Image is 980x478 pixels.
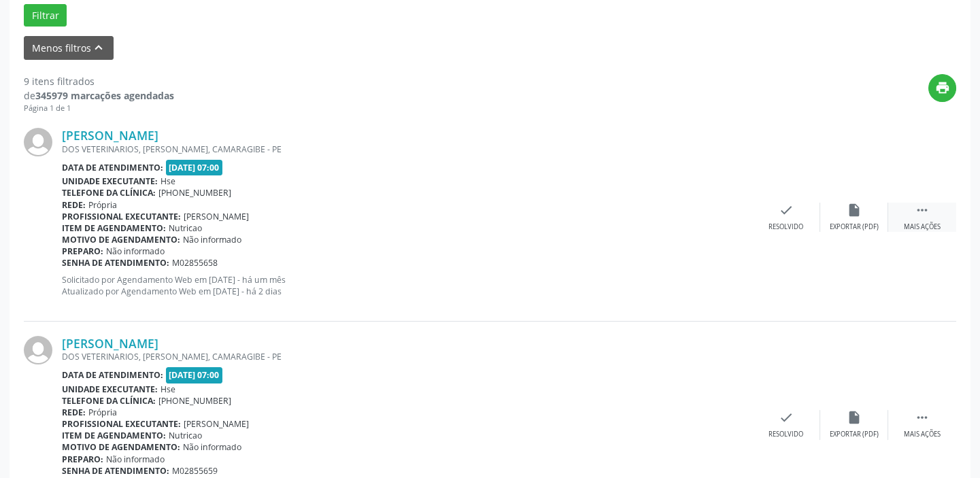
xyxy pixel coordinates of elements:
[62,234,180,245] b: Motivo de agendamento:
[62,162,163,173] b: Data de atendimento:
[106,454,165,465] span: Não informado
[88,199,117,211] span: Própria
[62,418,181,430] b: Profissional executante:
[158,395,231,407] span: [PHONE_NUMBER]
[169,430,202,441] span: Nutricao
[62,407,86,418] b: Rede:
[91,40,106,55] i: keyboard_arrow_up
[24,88,174,103] div: de
[830,430,879,439] div: Exportar (PDF)
[169,222,202,234] span: Nutricao
[847,410,862,425] i: insert_drive_file
[160,175,175,187] span: Hse
[62,274,752,297] p: Solicitado por Agendamento Web em [DATE] - há um mês Atualizado por Agendamento Web em [DATE] - h...
[62,211,181,222] b: Profissional executante:
[62,175,158,187] b: Unidade executante:
[62,383,158,395] b: Unidade executante:
[24,36,114,60] button: Menos filtroskeyboard_arrow_up
[62,199,86,211] b: Rede:
[24,336,52,364] img: img
[183,234,241,245] span: Não informado
[62,395,156,407] b: Telefone da clínica:
[62,454,103,465] b: Preparo:
[184,211,249,222] span: [PERSON_NAME]
[904,430,941,439] div: Mais ações
[24,4,67,27] button: Filtrar
[904,222,941,232] div: Mais ações
[62,369,163,381] b: Data de atendimento:
[847,203,862,218] i: insert_drive_file
[106,245,165,257] span: Não informado
[183,441,241,453] span: Não informado
[915,203,930,218] i: 
[24,128,52,156] img: img
[779,410,794,425] i: check
[62,187,156,199] b: Telefone da clínica:
[62,128,158,143] a: [PERSON_NAME]
[62,245,103,257] b: Preparo:
[62,336,158,351] a: [PERSON_NAME]
[935,80,950,95] i: print
[35,89,174,102] strong: 345979 marcações agendadas
[62,465,169,477] b: Senha de atendimento:
[779,203,794,218] i: check
[184,418,249,430] span: [PERSON_NAME]
[830,222,879,232] div: Exportar (PDF)
[172,465,218,477] span: M02855659
[172,257,218,269] span: M02855658
[24,74,174,88] div: 9 itens filtrados
[24,103,174,114] div: Página 1 de 1
[62,441,180,453] b: Motivo de agendamento:
[158,187,231,199] span: [PHONE_NUMBER]
[768,430,803,439] div: Resolvido
[768,222,803,232] div: Resolvido
[62,222,166,234] b: Item de agendamento:
[62,257,169,269] b: Senha de atendimento:
[62,430,166,441] b: Item de agendamento:
[62,143,752,155] div: DOS VETERINARIOS, [PERSON_NAME], CAMARAGIBE - PE
[915,410,930,425] i: 
[160,383,175,395] span: Hse
[928,74,956,102] button: print
[88,407,117,418] span: Própria
[166,367,223,383] span: [DATE] 07:00
[62,351,752,362] div: DOS VETERINARIOS, [PERSON_NAME], CAMARAGIBE - PE
[166,160,223,175] span: [DATE] 07:00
